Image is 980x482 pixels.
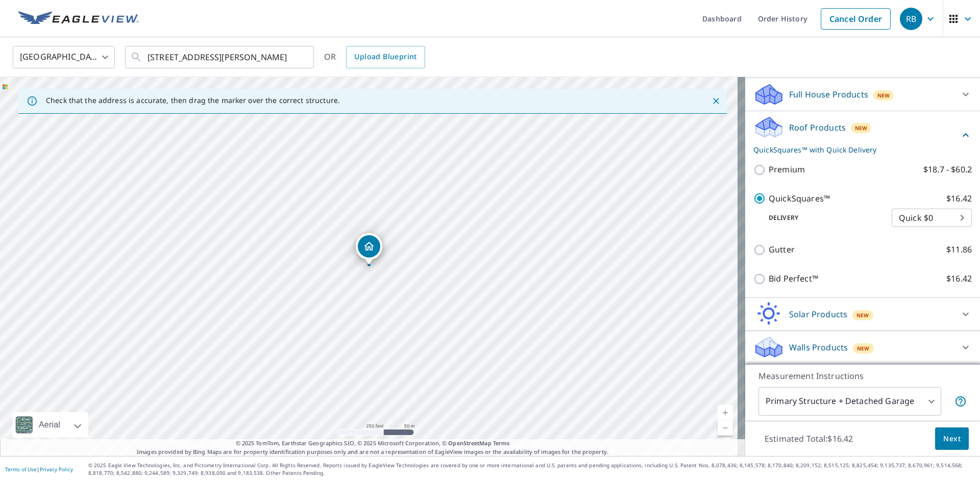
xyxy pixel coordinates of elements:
p: Bid Perfect™ [769,272,818,285]
a: Current Level 17, Zoom In [718,405,733,420]
span: New [856,311,869,319]
span: New [877,91,890,99]
a: Privacy Policy [40,466,73,473]
button: Close [709,94,723,108]
div: Quick $0 [892,204,972,232]
div: Aerial [12,412,88,438]
p: $16.42 [946,192,972,205]
img: EV Logo [18,11,139,27]
input: Search by address or latitude-longitude [148,43,293,71]
p: | [5,466,73,472]
div: [GEOGRAPHIC_DATA] [13,43,115,71]
div: RB [900,8,922,30]
span: New [857,344,870,352]
a: Terms of Use [5,466,37,473]
p: Delivery [753,213,892,222]
p: Roof Products [789,121,846,134]
button: Next [935,427,969,450]
div: Aerial [36,412,63,438]
p: © 2025 Eagle View Technologies, Inc. and Pictometry International Corp. All Rights Reserved. Repo... [88,462,975,477]
div: Full House ProductsNew [753,82,972,107]
div: Dropped pin, building 1, Residential property, 23171 NW Beck Rd Portland, OR 97231 [356,233,382,265]
p: Estimated Total: $16.42 [756,427,861,450]
div: Roof ProductsNewQuickSquares™ with Quick Delivery [753,115,972,155]
a: Cancel Order [821,8,891,30]
p: Solar Products [789,308,847,320]
div: Walls ProductsNew [753,335,972,360]
span: © 2025 TomTom, Earthstar Geographics SIO, © 2025 Microsoft Corporation, © [236,439,510,448]
a: Upload Blueprint [346,46,425,68]
span: New [855,124,868,132]
a: OpenStreetMap [448,439,491,447]
p: $16.42 [946,272,972,285]
div: OR [324,46,425,68]
p: QuickSquares™ [769,192,830,205]
p: Full House Products [789,88,868,100]
p: $11.86 [946,243,972,256]
p: $18.7 - $60.2 [923,163,972,176]
span: Next [943,433,961,445]
div: Primary Structure + Detached Garage [758,387,941,416]
p: Walls Products [789,341,848,353]
span: Your report will include the primary structure and a detached garage if one exists. [954,395,967,408]
p: QuickSquares™ with Quick Delivery [753,144,960,155]
p: Gutter [769,243,795,256]
p: Measurement Instructions [758,370,967,382]
a: Current Level 17, Zoom Out [718,420,733,436]
div: Solar ProductsNew [753,302,972,326]
a: Terms [493,439,510,447]
p: Premium [769,163,805,176]
span: Upload Blueprint [354,50,416,63]
p: Check that the address is accurate, then drag the marker over the correct structure. [46,96,340,105]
